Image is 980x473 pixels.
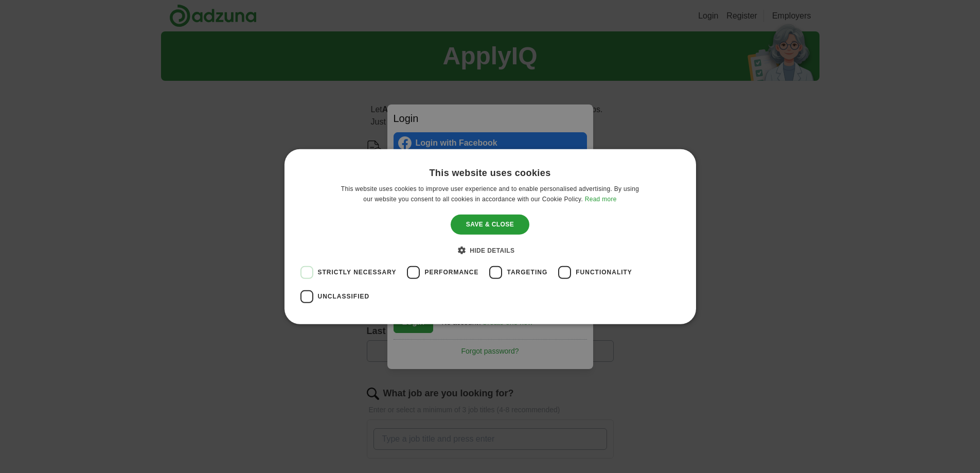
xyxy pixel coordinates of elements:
[429,167,550,179] div: This website uses cookies
[585,196,617,203] a: Read more, opens a new window
[466,245,515,255] div: Hide details
[576,268,632,277] span: Functionality
[284,149,696,324] div: Cookie consent dialog
[507,268,547,277] span: Targeting
[451,215,529,234] div: Save & Close
[341,185,639,203] span: This website uses cookies to improve user experience and to enable personalised advertising. By u...
[424,268,478,277] span: Performance
[470,247,514,254] span: Hide details
[318,292,370,301] span: Unclassified
[318,268,397,277] span: Strictly necessary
